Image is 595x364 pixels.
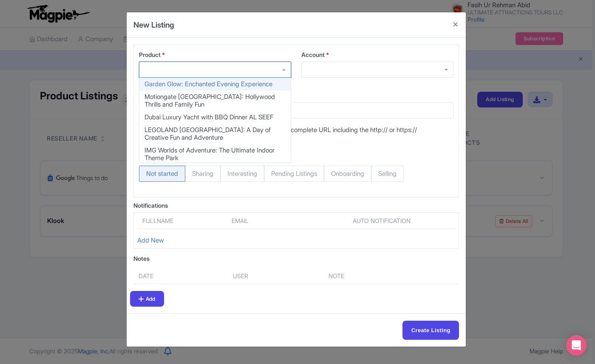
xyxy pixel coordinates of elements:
[139,124,291,144] div: LEGOLAND [GEOGRAPHIC_DATA]: A Day of Creative Fun and Adventure
[220,166,264,182] span: Interesting
[323,268,421,284] th: Note
[308,216,455,229] th: Auto notification
[227,216,286,229] th: Email
[137,236,164,244] a: Add New
[139,166,185,182] span: Not started
[566,335,586,356] div: Open Intercom Messenger
[445,12,466,37] button: Close
[133,201,459,210] div: Notifications
[264,166,324,182] span: Pending Listings
[133,254,459,263] div: Notes
[130,291,164,307] a: Add
[133,268,228,284] th: Date
[402,321,459,340] input: Create Listing
[324,166,371,182] span: Onboarding
[139,90,291,111] div: Motiongate [GEOGRAPHIC_DATA]: Hollywood Thrills and Family Fun
[139,125,453,135] p: This product's URL on your website. Please provide a complete URL including the http:// or https://
[139,144,291,164] div: IMG Worlds of Adventure: The Ultimate Indoor Theme Park
[139,111,291,124] div: Dubai Luxury Yacht with BBQ Dinner AL SEEF
[133,19,174,31] h4: New Listing
[185,166,221,182] span: Sharing
[139,51,161,58] span: Product
[228,268,323,284] th: User
[137,216,227,229] th: Fullname
[139,78,291,90] div: Garden Glow: Enchanted Evening Experience
[371,166,404,182] span: Selling
[301,51,325,58] span: Account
